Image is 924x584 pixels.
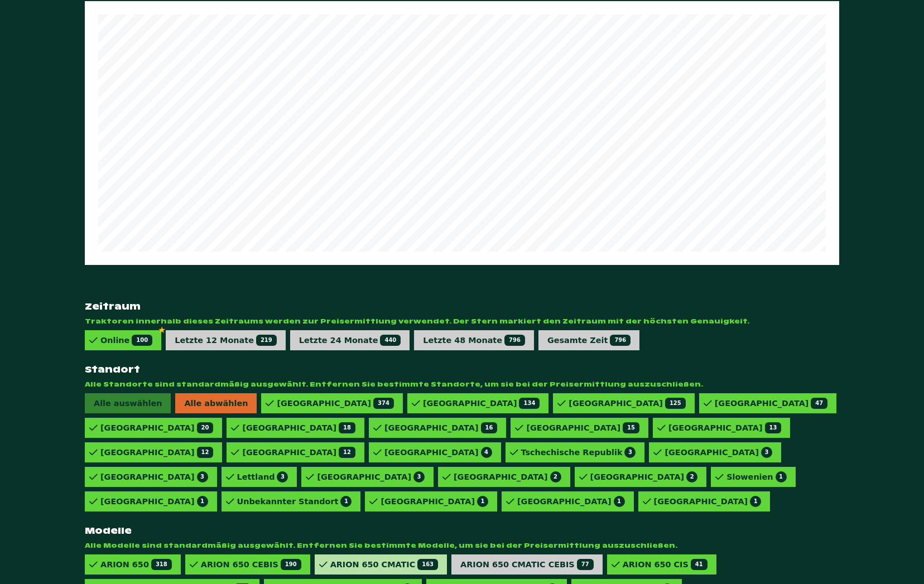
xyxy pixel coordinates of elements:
span: Alle auswählen [85,393,171,413]
div: [GEOGRAPHIC_DATA] [715,398,827,409]
span: 1 [614,496,625,507]
span: 3 [197,471,208,482]
strong: Modelle [85,525,839,537]
div: Unbekannter Standort [237,496,352,507]
span: 20 [197,422,214,433]
span: 125 [665,398,686,409]
span: 18 [339,422,355,433]
div: [GEOGRAPHIC_DATA] [100,422,213,433]
div: [GEOGRAPHIC_DATA] [590,471,698,482]
div: ARION 650 CIS [623,559,708,570]
strong: Zeitraum [85,301,839,312]
span: 796 [610,335,631,346]
div: [GEOGRAPHIC_DATA] [384,447,492,458]
span: 47 [811,398,827,409]
div: [GEOGRAPHIC_DATA] [668,422,781,433]
span: 3 [277,471,288,482]
div: [GEOGRAPHIC_DATA] [665,447,772,458]
span: 100 [132,335,152,346]
div: [GEOGRAPHIC_DATA] [654,496,762,507]
span: 15 [623,422,639,433]
span: 3 [761,447,772,458]
div: [GEOGRAPHIC_DATA] [100,447,213,458]
span: 440 [380,335,401,346]
div: Tschechische Republik [521,447,636,458]
span: 12 [197,447,214,458]
div: Online [100,335,152,346]
span: 1 [750,496,761,507]
span: 1 [340,496,352,507]
div: [GEOGRAPHIC_DATA] [384,422,497,433]
span: Traktoren innerhalb dieses Zeitraums werden zur Preisermittlung verwendet. Der Stern markiert den... [85,317,839,326]
span: 3 [624,447,636,458]
span: 16 [481,422,498,433]
span: 318 [151,559,172,570]
div: [GEOGRAPHIC_DATA] [242,422,355,433]
div: [GEOGRAPHIC_DATA] [454,471,561,482]
div: [GEOGRAPHIC_DATA] [100,496,208,507]
span: 1 [776,471,787,482]
span: 12 [339,447,355,458]
div: ARION 650 CEBIS [201,559,301,570]
div: [GEOGRAPHIC_DATA] [317,471,425,482]
div: Slowenien [726,471,786,482]
span: 374 [373,398,394,409]
div: Gesamte Zeit [547,335,631,346]
div: [GEOGRAPHIC_DATA] [277,398,393,409]
span: 190 [281,559,301,570]
span: 2 [550,471,561,482]
span: 1 [477,496,488,507]
span: 4 [481,447,492,458]
div: Lettland [237,471,288,482]
div: Letzte 24 Monate [299,335,401,346]
span: Alle Modelle sind standardmäßig ausgewählt. Entfernen Sie bestimmte Modelle, um sie bei der Preis... [85,541,839,550]
span: Alle abwählen [175,393,257,413]
div: [GEOGRAPHIC_DATA] [242,447,355,458]
span: 2 [686,471,697,482]
span: 77 [577,559,594,570]
span: 796 [504,335,525,346]
span: 41 [691,559,708,570]
div: [GEOGRAPHIC_DATA] [526,422,639,433]
div: [GEOGRAPHIC_DATA] [100,471,208,482]
span: 3 [413,471,425,482]
div: Letzte 12 Monate [175,335,277,346]
span: 163 [417,559,438,570]
span: 13 [765,422,782,433]
div: Letzte 48 Monate [423,335,525,346]
span: 219 [256,335,277,346]
strong: Standort [85,364,839,375]
span: 134 [519,398,540,409]
div: [GEOGRAPHIC_DATA] [569,398,685,409]
div: ARION 650 CMATIC CEBIS [460,559,594,570]
span: 1 [197,496,208,507]
div: ARION 650 CMATIC [330,559,438,570]
div: ARION 650 [100,559,172,570]
div: [GEOGRAPHIC_DATA] [517,496,625,507]
div: [GEOGRAPHIC_DATA] [423,398,540,409]
div: [GEOGRAPHIC_DATA] [381,496,488,507]
span: Alle Standorte sind standardmäßig ausgewählt. Entfernen Sie bestimmte Standorte, um sie bei der P... [85,380,839,389]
